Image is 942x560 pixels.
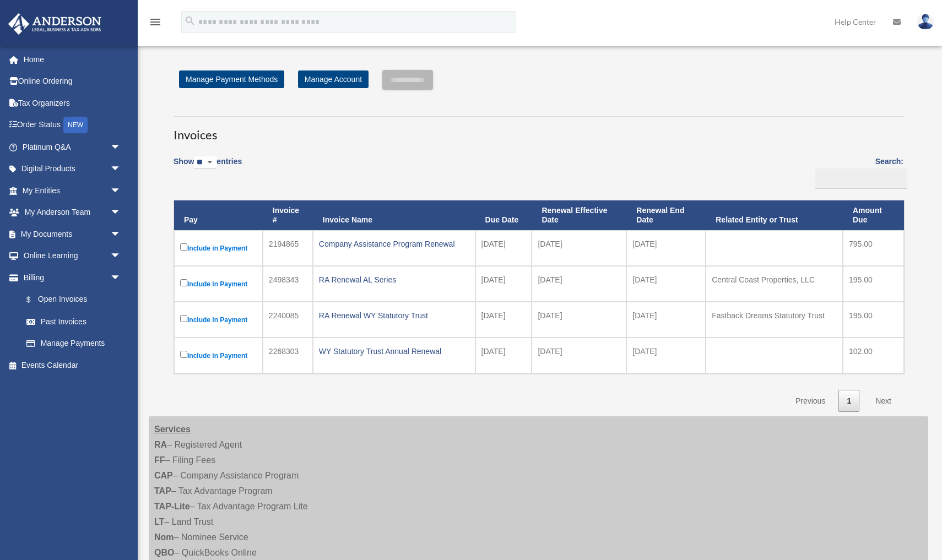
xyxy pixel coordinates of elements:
input: Include in Payment [180,351,187,358]
a: Manage Payment Methods [179,70,284,88]
div: Company Assistance Program Renewal [319,236,469,252]
th: Invoice Name: activate to sort column ascending [313,200,475,230]
img: Anderson Advisors Platinum Portal [5,13,105,35]
td: [DATE] [626,338,706,373]
th: Due Date: activate to sort column ascending [475,200,532,230]
a: $Open Invoices [15,289,127,311]
label: Include in Payment [180,241,257,255]
td: [DATE] [475,302,532,338]
td: [DATE] [532,266,626,302]
span: arrow_drop_down [110,245,132,268]
th: Invoice #: activate to sort column ascending [263,200,313,230]
th: Amount Due: activate to sort column ascending [843,200,904,230]
span: arrow_drop_down [110,180,132,202]
span: arrow_drop_down [110,202,132,224]
td: [DATE] [532,230,626,266]
a: Past Invoices [15,311,132,333]
strong: Nom [154,532,174,542]
i: menu [149,15,162,29]
td: [DATE] [475,338,532,373]
td: 195.00 [843,266,904,302]
a: Online Learningarrow_drop_down [8,245,138,267]
td: [DATE] [626,302,706,338]
label: Include in Payment [180,313,257,327]
div: RA Renewal AL Series [319,272,469,287]
td: [DATE] [475,266,532,302]
a: My Entitiesarrow_drop_down [8,180,138,202]
span: arrow_drop_down [110,158,132,181]
td: 2498343 [263,266,313,302]
a: Digital Productsarrow_drop_down [8,158,138,180]
a: Platinum Q&Aarrow_drop_down [8,136,138,158]
strong: Services [154,425,191,434]
span: arrow_drop_down [110,267,132,289]
a: Tax Organizers [8,92,138,114]
input: Include in Payment [180,243,187,251]
div: RA Renewal WY Statutory Trust [319,308,469,323]
i: search [184,15,196,27]
a: My Documentsarrow_drop_down [8,223,138,245]
a: 1 [838,390,859,412]
label: Show entries [174,155,242,180]
select: Showentries [194,156,216,169]
td: 795.00 [843,230,904,266]
th: Renewal Effective Date: activate to sort column ascending [532,200,626,230]
label: Include in Payment [180,349,257,362]
span: $ [33,293,38,307]
a: Events Calendar [8,354,138,376]
input: Include in Payment [180,315,187,322]
input: Include in Payment [180,279,187,286]
a: Previous [787,390,833,412]
strong: QBO [154,548,174,557]
h3: Invoices [174,116,903,144]
td: 2268303 [263,338,313,373]
div: WY Statutory Trust Annual Renewal [319,344,469,359]
a: Next [867,390,900,412]
a: menu [149,19,162,29]
td: [DATE] [626,266,706,302]
a: Online Ordering [8,70,138,93]
strong: FF [154,455,165,465]
a: Home [8,48,138,70]
strong: RA [154,440,167,449]
td: 2240085 [263,302,313,338]
input: Search: [815,168,907,189]
img: User Pic [917,14,934,30]
a: My Anderson Teamarrow_drop_down [8,202,138,224]
span: arrow_drop_down [110,136,132,159]
a: Manage Account [298,70,369,88]
strong: TAP-Lite [154,502,190,511]
th: Renewal End Date: activate to sort column ascending [626,200,706,230]
strong: CAP [154,471,173,480]
a: Manage Payments [15,333,132,355]
th: Related Entity or Trust: activate to sort column ascending [706,200,843,230]
td: 2194865 [263,230,313,266]
label: Search: [811,155,903,189]
td: [DATE] [532,338,626,373]
td: [DATE] [626,230,706,266]
label: Include in Payment [180,277,257,291]
th: Pay: activate to sort column descending [174,200,263,230]
td: [DATE] [475,230,532,266]
a: Billingarrow_drop_down [8,267,132,289]
td: 102.00 [843,338,904,373]
td: 195.00 [843,302,904,338]
strong: TAP [154,486,171,496]
td: [DATE] [532,302,626,338]
span: arrow_drop_down [110,223,132,246]
td: Central Coast Properties, LLC [706,266,843,302]
strong: LT [154,517,164,526]
td: Fastback Dreams Statutory Trust [706,302,843,338]
a: Order StatusNEW [8,114,138,137]
div: NEW [63,117,88,133]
